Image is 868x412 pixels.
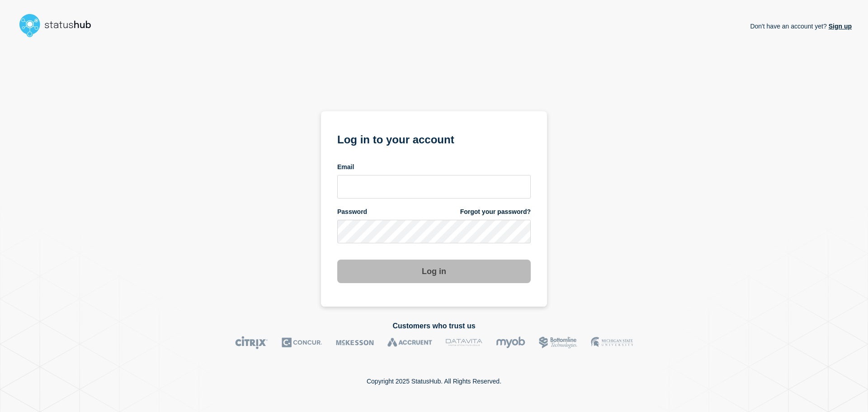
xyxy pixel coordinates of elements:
[591,336,633,349] img: MSU logo
[235,336,268,349] img: Citrix logo
[750,15,852,37] p: Don't have an account yet?
[827,23,852,30] a: Sign up
[337,175,531,199] input: email input
[16,11,102,40] img: StatusHub logo
[539,336,577,349] img: Bottomline logo
[337,220,531,243] input: password input
[336,336,374,349] img: McKesson logo
[282,336,322,349] img: Concur logo
[337,130,531,147] h1: Log in to your account
[446,336,482,349] img: DataVita logo
[16,322,852,330] h2: Customers who trust us
[337,163,354,171] span: Email
[337,208,367,216] span: Password
[387,336,432,349] img: Accruent logo
[367,378,501,385] p: Copyright 2025 StatusHub. All Rights Reserved.
[337,260,531,283] button: Log in
[460,208,531,216] a: Forgot your password?
[496,336,525,349] img: myob logo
